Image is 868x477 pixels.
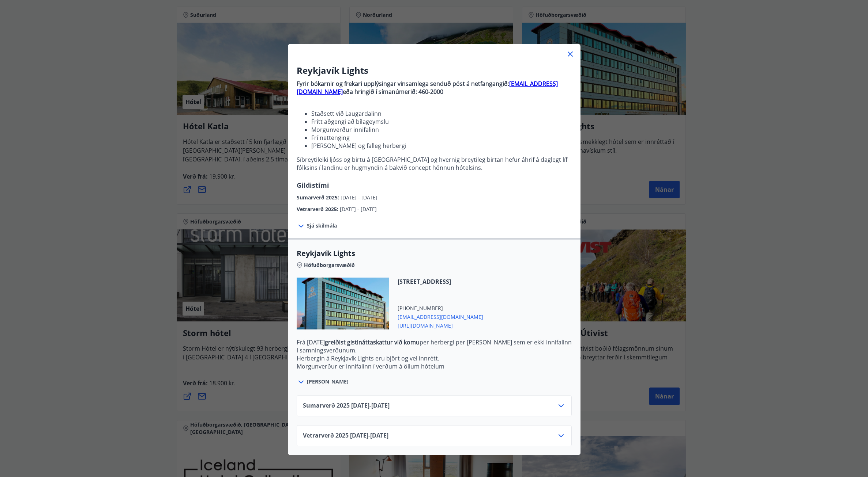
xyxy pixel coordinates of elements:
p: Morgunverður er innifalinn í verðum á öllum hótelum [297,362,572,370]
p: Síbreytileiki ljóss og birtu á [GEOGRAPHIC_DATA] og hvernig breytileg birtan hefur áhrif á dagleg... [297,156,572,172]
span: Höfuðborgarsvæðið [304,262,355,269]
strong: greiðist gistináttaskattur við komu [325,338,420,346]
strong: eða hringið í símanúmerið: 460-2000 [343,88,443,96]
li: Frítt aðgengi að bílageymslu [311,118,572,126]
span: Sumarverð 2025 : [297,194,341,201]
span: [PHONE_NUMBER] [398,305,483,312]
h3: Reykjavík Lights [297,64,572,77]
span: [DATE] - [DATE] [340,206,377,213]
span: Sumarverð 2025 [DATE] - [DATE] [303,401,390,410]
strong: Fyrir bókarnir og frekari upplýsingar vinsamlega senduð póst á netfangangið: [297,80,509,88]
li: Morgunverður innifalinn [311,126,572,134]
span: Vetrarverð 2025 : [297,206,340,213]
span: [PERSON_NAME] [307,378,349,385]
li: [PERSON_NAME] og falleg herbergi [311,142,572,150]
span: [EMAIL_ADDRESS][DOMAIN_NAME] [398,312,483,321]
p: Herbergin á Reykjavík Lights eru björt og vel innrétt. [297,354,572,362]
span: Sjá skilmála [307,222,337,229]
span: [URL][DOMAIN_NAME] [398,321,483,329]
a: [EMAIL_ADDRESS][DOMAIN_NAME] [297,80,558,96]
span: Vetrarverð 2025 [DATE] - [DATE] [303,431,388,440]
span: Reykjavík Lights [297,248,572,259]
li: Staðsett við Laugardalinn [311,110,572,118]
span: [STREET_ADDRESS] [398,278,483,286]
p: Frá [DATE] per herbergi per [PERSON_NAME] sem er ekki innifalinn í samningsverðunum. [297,338,572,354]
span: Gildistími [297,181,329,190]
li: Frí nettenging [311,134,572,142]
span: [DATE] - [DATE] [341,194,377,201]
